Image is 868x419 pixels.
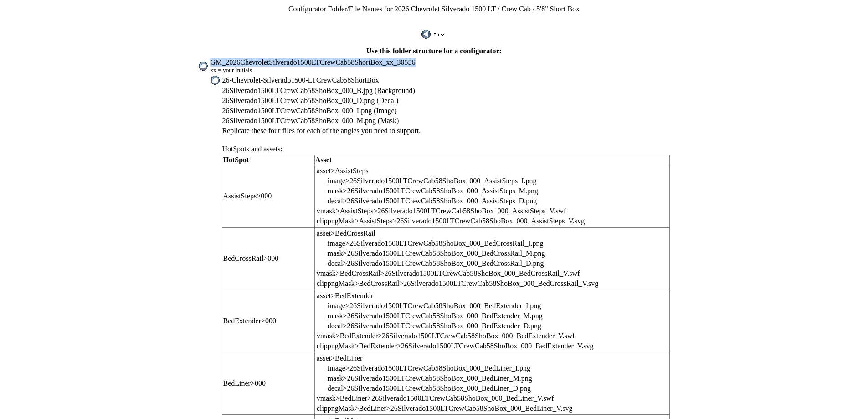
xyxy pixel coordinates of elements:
[316,279,599,288] td: _V.svg
[317,404,553,412] span: clippngMask>BedLiner>26Silverado1500LTCrewCab58ShoBox_000_BedLiner
[347,384,509,392] span: 26Silverado1500LTCrewCab58ShoBox_000_BedLiner
[316,341,594,351] td: _V.svg
[327,301,594,310] td: image> _I.png
[349,177,518,185] span: 26Silverado1500LTCrewCab58ShoBox_000_AssistSteps
[210,67,252,73] small: xx = your initials
[327,374,573,383] td: mask> _M.png
[317,217,565,225] span: clippngMask>AssistSteps>26Silverado1500LTCrewCab58ShoBox_000_AssistSteps
[421,30,446,39] img: back.gif
[314,155,669,165] td: Asset
[196,5,671,14] td: Configurator Folder/File Names for 2026 Chevrolet Silverado 1500 LT / Crew Cab / 5'8" Short Box
[327,176,585,186] td: image> _I.png
[222,76,379,84] span: 26-Chevrolet-Silverado1500-LTCrewCab58ShortBox
[316,269,599,278] td: _V.swf
[316,217,585,226] td: _V.svg
[221,136,670,154] td: HotSpots and assets:
[327,249,599,258] td: mask> _M.png
[317,269,560,277] span: vmask>BedCrossRail>26Silverado1500LTCrewCab58ShoBox_000_BedCrossRail
[327,239,599,248] td: image> _I.png
[221,126,670,135] td: Replicate these four files for each of the angles you need to support.
[317,229,375,237] span: asset>BedCrossRail
[349,364,512,372] span: 26Silverado1500LTCrewCab58ShoBox_000_BedLiner
[327,321,594,331] td: decal> _D.png
[316,404,573,413] td: _V.svg
[223,317,276,325] span: BedExtender>000
[327,197,585,206] td: decal> _D.png
[327,364,573,373] td: image> _I.png
[327,384,573,393] td: decal> _D.png
[347,187,515,195] span: 26Silverado1500LTCrewCab58ShoBox_000_AssistSteps
[347,374,509,382] span: 26Silverado1500LTCrewCab58ShoBox_000_BedLiner
[222,87,415,94] span: 26Silverado1500LTCrewCab58ShoBox_000_B.jpg (Background)
[317,332,555,340] span: vmask>BedExtender>26Silverado1500LTCrewCab58ShoBox_000_BedExtender
[222,107,396,114] span: 26Silverado1500LTCrewCab58ShoBox_000_I.png (Image)
[347,322,520,330] span: 26Silverado1500LTCrewCab58ShoBox_000_BedExtender
[210,76,220,85] img: glyphfolder.gif
[327,259,599,268] td: decal> _D.png
[317,279,579,287] span: clippngMask>BedCrossRail>26Silverado1500LTCrewCab58ShoBox_000_BedCrossRail
[317,394,534,402] span: vmask>BedLiner>26Silverado1500LTCrewCab58ShoBox_000_BedLiner
[210,58,415,66] span: GM_2026ChevroletSilverado1500LTCrewCab58ShortBox_xx_30556
[349,239,524,247] span: 26Silverado1500LTCrewCab58ShoBox_000_BedCrossRail
[349,302,522,310] span: 26Silverado1500LTCrewCab58ShoBox_000_BedExtender
[223,192,272,200] span: AssistSteps>000
[317,207,546,215] span: vmask>AssistSteps>26Silverado1500LTCrewCab58ShoBox_000_AssistSteps
[223,379,265,387] span: BedLiner>000
[316,207,585,216] td: _V.swf
[317,342,574,350] span: clippngMask>BedExtender>26Silverado1500LTCrewCab58ShoBox_000_BedExtender
[347,259,522,267] span: 26Silverado1500LTCrewCab58ShoBox_000_BedCrossRail
[347,197,515,205] span: 26Silverado1500LTCrewCab58ShoBox_000_AssistSteps
[222,117,399,124] span: 26Silverado1500LTCrewCab58ShoBox_000_M.png (Mask)
[222,155,314,165] td: HotSpot
[327,311,594,321] td: mask> _M.png
[317,292,373,300] span: asset>BedExtender
[316,394,573,403] td: _V.swf
[317,354,363,362] span: asset>BedLiner
[223,254,278,262] span: BedCrossRail>000
[317,167,369,175] span: asset>AssistSteps
[222,97,398,104] span: 26Silverado1500LTCrewCab58ShoBox_000_D.png (Decal)
[366,47,502,55] b: Use this folder structure for a configurator:
[347,249,522,257] span: 26Silverado1500LTCrewCab58ShoBox_000_BedCrossRail
[198,62,208,71] img: glyphfolder.gif
[327,186,585,196] td: mask> _M.png
[347,312,520,320] span: 26Silverado1500LTCrewCab58ShoBox_000_BedExtender
[316,331,594,341] td: _V.swf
